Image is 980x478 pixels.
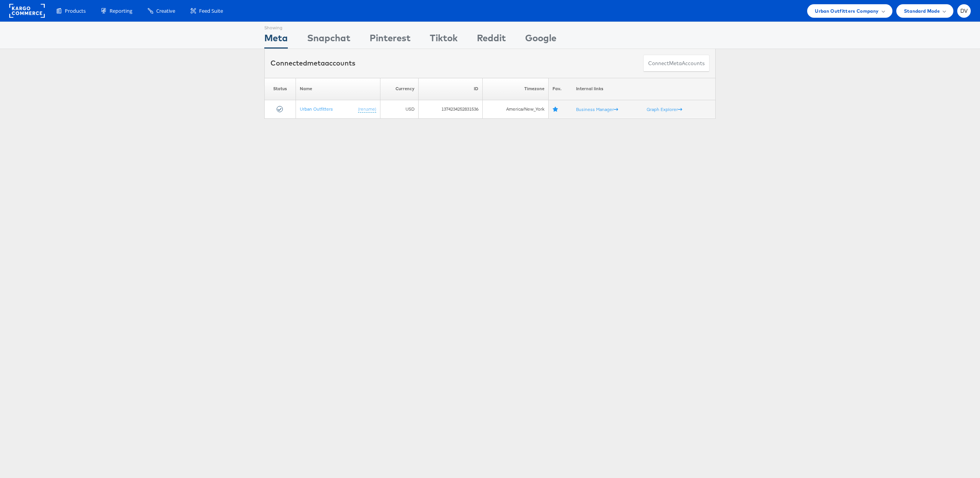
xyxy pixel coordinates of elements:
[156,7,175,15] span: Creative
[110,7,132,15] span: Reporting
[647,106,682,112] a: Graph Explorer
[65,7,86,15] span: Products
[307,31,350,49] div: Snapchat
[419,78,483,100] th: ID
[265,78,296,100] th: Status
[483,78,548,100] th: Timezone
[430,31,458,49] div: Tiktok
[669,60,682,67] span: meta
[576,106,618,112] a: Business Manager
[380,78,418,100] th: Currency
[815,7,879,15] span: Urban Outfitters Company
[300,106,333,111] a: Urban Outfitters
[483,100,548,118] td: America/New_York
[419,100,483,118] td: 1374234252831536
[380,100,418,118] td: USD
[358,106,376,112] a: (rename)
[270,58,355,68] div: Connected accounts
[643,55,710,72] button: ConnectmetaAccounts
[370,31,411,49] div: Pinterest
[904,7,940,15] span: Standard Mode
[296,78,380,100] th: Name
[264,31,288,49] div: Meta
[525,31,556,49] div: Google
[199,7,223,15] span: Feed Suite
[307,59,325,67] span: meta
[477,31,506,49] div: Reddit
[960,8,968,13] span: DV
[264,22,288,31] div: Showing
